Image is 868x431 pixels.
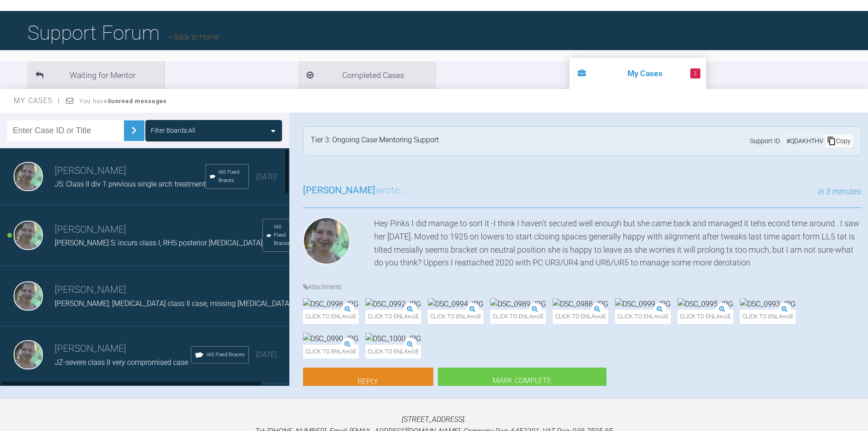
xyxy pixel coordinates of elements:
[256,172,277,181] span: [DATE]
[14,281,43,311] img: Viktoria Zanna
[151,125,195,135] div: Filter Boards: All
[303,183,406,198] h3: wrote...
[55,358,188,367] span: JZ-severe class II very compromised case
[365,298,421,310] img: DSC_0992.JPG
[303,345,359,359] span: Click to enlarge
[218,168,245,185] span: IAS Fixed Braces
[169,33,219,42] a: Back to Home
[740,310,796,324] span: Click to enlarge
[818,187,861,196] span: in 3 minutes
[55,299,349,308] span: [PERSON_NAME]: [MEDICAL_DATA] class II case, missing [MEDICAL_DATA], LL4 and upper 4s
[553,310,608,324] span: Click to enlarge
[690,68,700,78] span: 3
[27,61,164,89] li: Waiting for Mentor
[678,310,733,324] span: Click to enlarge
[274,223,294,248] span: IAS Fixed Braces
[740,298,796,310] img: DSC_0993.JPG
[303,282,861,292] h4: Attachments
[428,298,483,310] img: DSC_0994.JPG
[55,239,262,247] span: [PERSON_NAME] S: incurs class I, RHS posterior [MEDICAL_DATA]
[7,120,124,141] input: Enter Case ID or Title
[365,345,421,359] span: Click to enlarge
[79,98,167,104] span: You have
[615,310,671,324] span: Click to enlarge
[206,351,245,359] span: IAS Fixed Braces
[303,368,433,396] a: Reply
[14,96,61,105] span: My Cases
[55,282,349,298] h3: [PERSON_NAME]
[127,123,141,138] img: chevronRight.28bd32b0.svg
[553,298,608,310] img: DSC_0988.JPG
[14,340,43,369] img: Viktoria Zanna
[785,136,825,146] div: # QDAKHTHV
[374,217,861,270] div: Hey Pinks I did manage to sort it -I think I haven't secured well enough but she came back and ma...
[55,341,191,357] h3: [PERSON_NAME]
[615,298,671,310] img: DSC_0999.JPG
[365,333,421,345] img: DSC_1000.JPG
[55,180,205,188] span: JS: Class II div 1 previous single arch treatment
[303,333,359,345] img: DSC_0990.JPG
[14,162,43,191] img: Viktoria Zanna
[303,298,359,310] img: DSC_0998.JPG
[428,310,483,324] span: Click to enlarge
[570,58,706,89] li: My Cases
[678,298,733,310] img: DSC_0995.JPG
[55,222,262,238] h3: [PERSON_NAME]
[303,310,359,324] span: Click to enlarge
[14,221,43,250] img: Viktoria Zanna
[825,135,853,147] div: Copy
[55,163,205,179] h3: [PERSON_NAME]
[303,185,375,196] span: [PERSON_NAME]
[108,98,167,104] strong: 3 unread messages
[27,17,219,49] h1: Support Forum
[750,136,780,146] span: Support ID
[303,217,350,265] img: Viktoria Zanna
[256,350,277,359] span: [DATE]
[311,134,439,148] div: Tier 3: Ongoing Case Mentoring Support
[298,61,435,89] li: Completed Cases
[490,310,546,324] span: Click to enlarge
[365,310,421,324] span: Click to enlarge
[490,298,546,310] img: DSC_0989.JPG
[438,368,606,396] div: Mark Complete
